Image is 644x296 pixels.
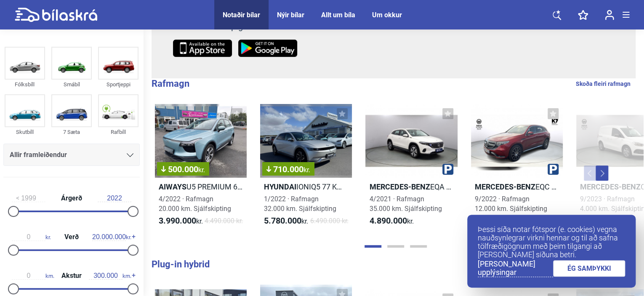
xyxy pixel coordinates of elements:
h2: EQA 250 PURE [365,182,457,192]
h2: U5 PREMIUM 63 KWH [155,182,247,192]
a: 710.000kr.HyundaiIONIQ5 77 KWH PREMIUM1/2022 · Rafmagn32.000 km. Sjálfskipting5.780.000kr.6.490.0... [260,104,352,234]
h2: IONIQ5 77 KWH PREMIUM [260,182,352,192]
button: Page 3 [410,245,427,248]
b: Mercedes-Benz [580,182,641,191]
div: Rafbíll [98,127,138,137]
b: Mercedes-Benz [369,182,430,191]
a: Um okkur [372,11,402,19]
div: Fólksbíll [5,80,45,89]
span: Allir framleiðendur [10,149,67,161]
a: Notaðir bílar [223,11,260,19]
span: kr. [92,233,131,241]
button: Previous [584,165,596,181]
a: Allt um bíla [321,11,355,19]
span: kr. [12,233,51,241]
p: Þessi síða notar fótspor (e. cookies) vegna nauðsynlegrar virkni hennar og til að safna tölfræðig... [478,225,625,259]
span: 4/2021 · Rafmagn 35.000 km. Sjálfskipting [369,195,442,213]
b: Rafmagn [152,78,189,89]
a: Mercedes-BenzEQA 250 PURE4/2021 · Rafmagn35.000 km. Sjálfskipting4.890.000kr. [365,104,457,234]
button: Next [596,165,608,181]
a: ÉG SAMÞYKKI [553,260,625,277]
span: Árgerð [59,195,84,202]
span: km. [12,272,54,280]
a: 500.000kr.AiwaysU5 PREMIUM 63 KWH4/2022 · Rafmagn20.000 km. Sjálfskipting3.990.000kr.4.490.000 kr. [155,104,247,234]
b: 4.890.000 [369,216,407,226]
img: user-login.svg [605,10,614,20]
span: kr. [369,216,413,226]
a: Nýir bílar [277,11,304,19]
span: 6.490.000 kr. [310,216,348,226]
b: 3.990.000 [159,216,196,226]
h2: EQC 400 4MATIC POWER [471,182,563,192]
button: Page 1 [365,245,381,248]
span: kr. [303,166,310,174]
div: Sportjeppi [98,80,138,89]
span: km. [89,272,131,280]
button: Page 2 [387,245,404,248]
b: 5.780.000 [264,216,301,226]
span: 4.490.000 kr. [205,216,243,226]
b: Mercedes-Benz [475,182,535,191]
div: 7 Sæta [51,127,92,137]
b: Aiways [159,182,186,191]
span: 4/2022 · Rafmagn 20.000 km. Sjálfskipting [159,195,231,213]
span: Verð [62,234,81,240]
a: [PERSON_NAME] upplýsingar [478,260,553,277]
div: Smábíl [51,80,92,89]
span: 1/2022 · Rafmagn 32.000 km. Sjálfskipting [264,195,336,213]
span: 9/2022 · Rafmagn 12.000 km. Sjálfskipting [475,195,547,213]
b: Plug-in hybrid [152,259,210,269]
div: Skutbíll [5,127,45,137]
span: Akstur [59,272,84,279]
a: Mercedes-BenzEQC 400 4MATIC POWER9/2022 · Rafmagn12.000 km. Sjálfskipting9.290.000kr. [471,104,563,234]
span: 500.000 [161,165,205,173]
span: kr. [198,166,205,174]
a: Skoða fleiri rafmagn [576,78,631,89]
span: 710.000 [266,165,310,173]
span: kr. [159,216,203,226]
b: Hyundai [264,182,296,191]
span: kr. [264,216,308,226]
